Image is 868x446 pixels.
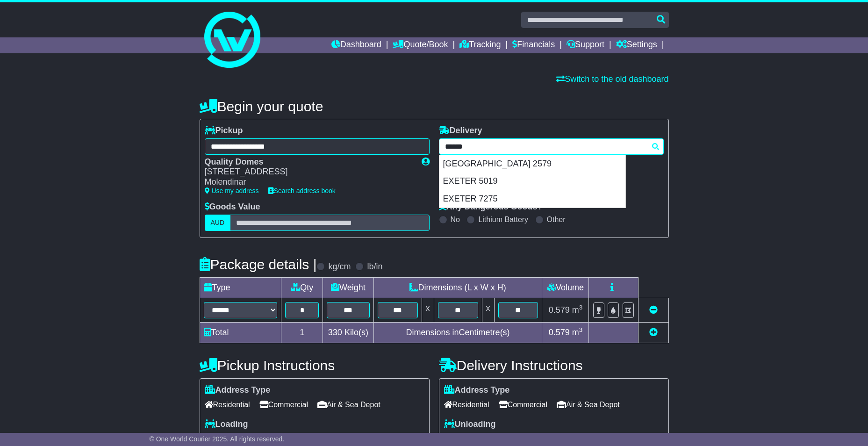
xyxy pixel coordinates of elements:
label: Pickup [205,126,243,136]
span: Residential [205,397,250,412]
label: Address Type [444,385,510,396]
span: Commercial [259,397,308,412]
div: EXETER 7275 [439,190,625,208]
label: AUD [205,215,231,231]
div: [STREET_ADDRESS] [205,167,412,177]
td: Qty [281,277,323,298]
a: Switch to the old dashboard [556,74,668,84]
label: Loading [205,419,248,430]
h4: Package details | [200,257,317,272]
span: Forklift [205,432,237,446]
span: Air & Sea Depot [317,397,380,412]
td: Dimensions in Centimetre(s) [373,322,542,343]
span: 0.579 [549,305,570,315]
a: Remove this item [649,305,658,315]
div: EXETER 5019 [439,173,625,190]
sup: 3 [579,326,583,333]
td: Weight [323,277,374,298]
div: [GEOGRAPHIC_DATA] 2579 [439,155,625,173]
td: Dimensions (L x W x H) [373,277,542,298]
span: Tail Lift [246,432,279,446]
a: Support [567,37,604,53]
span: m [572,305,583,315]
h4: Begin your quote [200,99,669,114]
h4: Pickup Instructions [200,358,430,373]
td: Type [200,277,281,298]
label: Delivery [439,126,482,136]
a: Tracking [459,37,501,53]
label: lb/in [367,262,382,272]
a: Add new item [649,328,658,337]
span: Residential [444,397,489,412]
td: Total [200,322,281,343]
span: 330 [328,328,342,337]
td: 1 [281,322,323,343]
label: Other [547,215,566,224]
label: Goods Value [205,202,260,212]
span: © One World Courier 2025. All rights reserved. [150,435,285,443]
a: Search address book [268,187,336,194]
span: 0.579 [549,328,570,337]
span: Forklift [444,432,476,446]
td: x [482,298,494,322]
td: Kilo(s) [323,322,374,343]
a: Dashboard [331,37,381,53]
h4: Delivery Instructions [439,358,669,373]
span: m [572,328,583,337]
div: Quality Domes [205,157,412,167]
label: Lithium Battery [478,215,528,224]
span: Air & Sea Depot [557,397,620,412]
label: kg/cm [328,262,351,272]
sup: 3 [579,304,583,311]
span: Tail Lift [485,432,518,446]
td: Volume [542,277,589,298]
td: x [422,298,434,322]
label: Unloading [444,419,496,430]
div: Molendinar [205,177,412,187]
a: Quote/Book [393,37,448,53]
span: Commercial [499,397,547,412]
label: No [451,215,460,224]
a: Financials [512,37,555,53]
a: Settings [616,37,657,53]
label: Address Type [205,385,271,396]
a: Use my address [205,187,259,194]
